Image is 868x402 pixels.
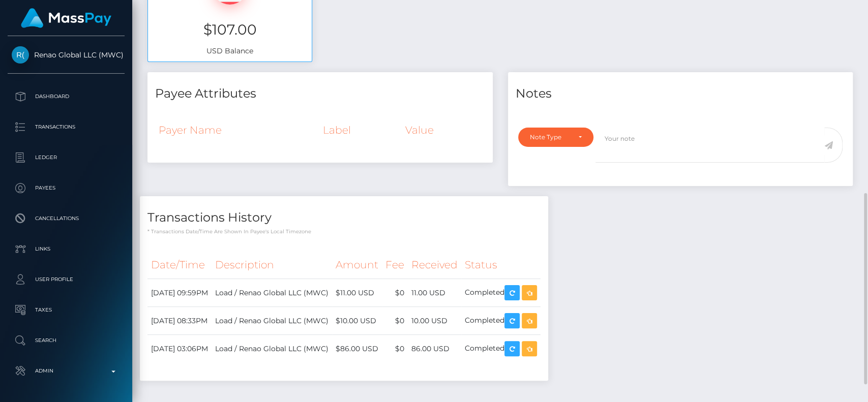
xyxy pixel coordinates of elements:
[408,279,461,307] td: 11.00 USD
[147,335,212,363] td: [DATE] 03:06PM
[21,8,111,28] img: MassPay Logo
[12,333,121,348] p: Search
[8,206,125,231] a: Cancellations
[147,279,212,307] td: [DATE] 09:59PM
[461,251,541,279] th: Status
[408,307,461,335] td: 10.00 USD
[530,133,570,141] div: Note Type
[212,251,332,279] th: Description
[8,358,125,384] a: Admin
[332,335,382,363] td: $86.00 USD
[8,297,125,323] a: Taxes
[8,50,125,59] span: Renao Global LLC (MWC)
[8,84,125,109] a: Dashboard
[212,335,332,363] td: Load / Renao Global LLC (MWC)
[408,251,461,279] th: Received
[382,307,408,335] td: $0
[12,150,121,165] p: Ledger
[332,279,382,307] td: $11.00 USD
[8,267,125,292] a: User Profile
[147,209,541,227] h4: Transactions History
[12,272,121,287] p: User Profile
[147,307,212,335] td: [DATE] 08:33PM
[518,128,593,147] button: Note Type
[12,211,121,226] p: Cancellations
[332,307,382,335] td: $10.00 USD
[382,279,408,307] td: $0
[382,335,408,363] td: $0
[382,251,408,279] th: Fee
[156,20,304,40] h3: $107.00
[12,302,121,318] p: Taxes
[212,307,332,335] td: Load / Renao Global LLC (MWC)
[8,236,125,262] a: Links
[319,116,402,144] th: Label
[147,228,541,235] p: * Transactions date/time are shown in payee's local timezone
[408,335,461,363] td: 86.00 USD
[332,251,382,279] th: Amount
[12,180,121,196] p: Payees
[461,279,541,307] td: Completed
[212,279,332,307] td: Load / Renao Global LLC (MWC)
[12,241,121,257] p: Links
[461,335,541,363] td: Completed
[8,114,125,140] a: Transactions
[516,85,846,103] h4: Notes
[461,307,541,335] td: Completed
[12,363,121,379] p: Admin
[12,89,121,104] p: Dashboard
[155,85,485,103] h4: Payee Attributes
[402,116,485,144] th: Value
[8,145,125,170] a: Ledger
[8,175,125,201] a: Payees
[8,328,125,353] a: Search
[12,46,29,64] img: Renao Global LLC (MWC)
[147,251,212,279] th: Date/Time
[12,119,121,135] p: Transactions
[155,116,319,144] th: Payer Name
